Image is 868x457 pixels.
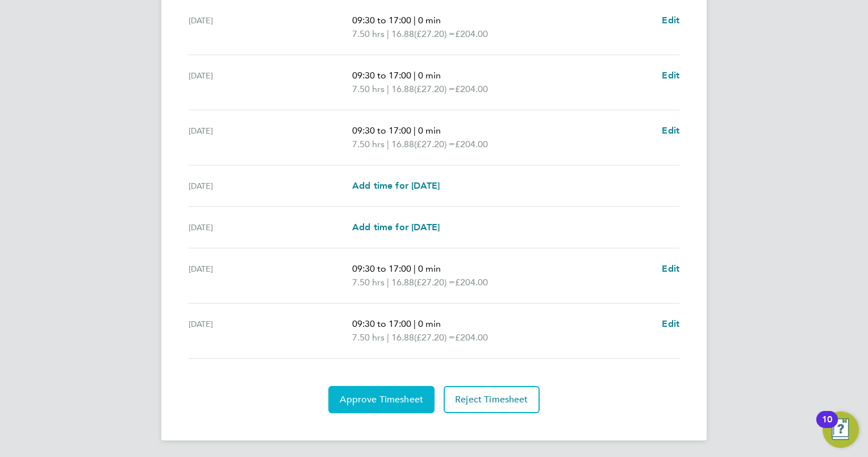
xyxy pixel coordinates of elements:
button: Reject Timesheet [444,386,540,413]
span: £204.00 [455,28,488,39]
span: Add time for [DATE] [352,222,440,232]
span: Edit [662,125,679,136]
span: 7.50 hrs [352,28,385,39]
span: | [387,84,389,94]
span: | [414,70,416,81]
span: | [414,318,416,329]
div: [DATE] [189,124,352,151]
span: £204.00 [455,84,488,94]
span: | [387,28,389,39]
div: [DATE] [189,69,352,96]
span: 09:30 to 17:00 [352,318,411,329]
span: 09:30 to 17:00 [352,70,411,81]
div: [DATE] [189,14,352,41]
span: 09:30 to 17:00 [352,125,411,136]
span: Edit [662,15,679,26]
div: [DATE] [189,317,352,344]
a: Edit [662,262,679,276]
a: Edit [662,124,679,138]
span: (£27.20) = [414,139,455,149]
div: [DATE] [189,179,352,193]
div: 10 [822,419,832,434]
button: Open Resource Center, 10 new notifications [823,412,859,448]
span: 16.88 [391,331,414,344]
span: (£27.20) = [414,84,455,94]
span: 16.88 [391,276,414,289]
span: | [387,332,389,343]
span: | [387,139,389,149]
span: (£27.20) = [414,277,455,288]
span: 0 min [418,263,441,274]
span: £204.00 [455,277,488,288]
span: 0 min [418,318,441,329]
span: 0 min [418,15,441,26]
span: £204.00 [455,332,488,343]
div: [DATE] [189,221,352,234]
span: 7.50 hrs [352,139,385,149]
span: 16.88 [391,27,414,41]
a: Edit [662,14,679,27]
span: 7.50 hrs [352,277,385,288]
span: 0 min [418,125,441,136]
a: Add time for [DATE] [352,221,440,234]
span: Approve Timesheet [340,394,423,405]
span: £204.00 [455,139,488,149]
span: 09:30 to 17:00 [352,15,411,26]
span: 16.88 [391,138,414,151]
span: 16.88 [391,82,414,96]
span: (£27.20) = [414,332,455,343]
span: 7.50 hrs [352,332,385,343]
button: Approve Timesheet [328,386,435,413]
span: | [387,277,389,288]
span: Edit [662,263,679,274]
a: Edit [662,317,679,331]
div: [DATE] [189,262,352,289]
span: Reject Timesheet [455,394,528,405]
a: Add time for [DATE] [352,179,440,193]
span: Add time for [DATE] [352,180,440,191]
span: Edit [662,70,679,81]
span: Edit [662,318,679,329]
span: 0 min [418,70,441,81]
span: 09:30 to 17:00 [352,263,411,274]
span: | [414,125,416,136]
span: | [414,15,416,26]
span: 7.50 hrs [352,84,385,94]
span: (£27.20) = [414,28,455,39]
span: | [414,263,416,274]
a: Edit [662,69,679,82]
